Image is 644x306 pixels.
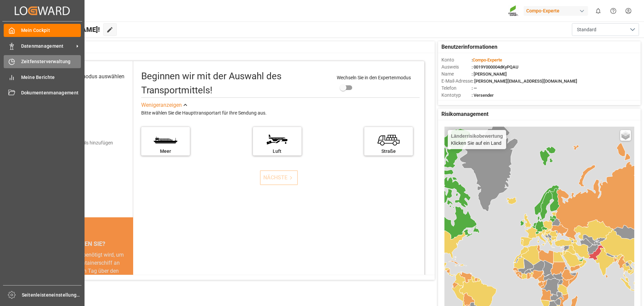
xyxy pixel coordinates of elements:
[441,57,454,62] font: Konto
[524,4,591,17] button: Compo-Experte
[441,78,472,84] font: E-Mail-Adresse
[22,292,82,298] font: Seitenleisteneinstellungen
[591,3,606,18] button: 0 neue Benachrichtigungen anzeigen
[472,93,494,98] font: : Versender
[472,79,577,84] font: : [PERSON_NAME][EMAIL_ADDRESS][DOMAIN_NAME]
[4,86,81,99] a: Dokumentenmanagement
[577,27,596,32] font: Standard
[4,71,81,84] a: Meine Berichte
[263,174,287,181] font: NÄCHSTE
[337,75,411,80] font: Wechseln Sie in den Expertenmodus
[4,24,81,37] a: Mein Cockpit
[441,44,497,50] font: Benutzerinformationen
[57,140,113,145] font: Versanddetails hinzufügen
[141,69,330,97] div: Beginnen wir mit der Auswahl des Transportmittels!
[473,57,502,62] font: Compo-Experte
[441,71,454,77] font: Name
[381,148,396,154] font: Straße
[451,140,501,146] font: Klicken Sie auf ein Land
[606,3,621,18] button: Hilfecenter
[141,110,267,116] font: Bitte wählen Sie die Haupttransportart für Ihre Sendung aus.
[472,64,519,70] font: : 0019Y000004dKyPQAU
[21,59,71,64] font: Zeitfensterverwaltung
[260,170,298,185] button: NÄCHSTE
[472,57,473,62] font: :
[620,130,631,141] a: Ebenen
[273,148,281,154] font: Luft
[572,23,639,36] button: Menü öffnen
[141,102,160,108] font: Weniger
[441,85,457,91] font: Telefon
[441,64,459,70] font: Ausweis
[141,71,281,96] font: Beginnen wir mit der Auswahl des Transportmittels!
[28,26,100,34] font: Hallo [PERSON_NAME]!
[21,28,50,33] font: Mein Cockpit
[160,148,171,154] font: Meer
[526,8,559,13] font: Compo-Experte
[160,102,182,108] font: anzeigen
[472,86,477,91] font: : —
[21,43,64,49] font: Datenmanagement
[472,72,507,77] font: : [PERSON_NAME]
[441,92,461,98] font: Kontotyp
[508,5,519,17] img: Screenshot%202023-09-29%20at%2010.02.21.png_1712312052.png
[64,240,105,247] font: WUSSTEN SIE?
[441,111,488,117] font: Risikomanagement
[451,133,503,139] font: Länderrisikobewertung
[21,75,55,80] font: Meine Berichte
[58,73,124,80] font: Transportmodus auswählen
[21,90,79,95] font: Dokumentenmanagement
[4,55,81,68] a: Zeitfensterverwaltung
